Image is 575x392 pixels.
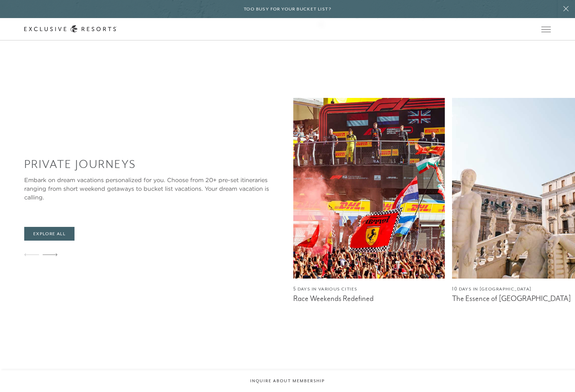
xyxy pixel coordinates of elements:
[244,6,331,13] h6: Too busy for your bucket list?
[542,359,575,392] iframe: Qualified Messenger
[293,294,445,303] figcaption: Race Weekends Redefined
[293,286,445,293] figcaption: 5 Days in Various Cities
[541,27,551,32] button: Open navigation
[24,227,74,241] a: Explore All
[24,176,286,202] div: Embark on dream vacations personalized for you. Choose from 20+ pre-set itineraries ranging from ...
